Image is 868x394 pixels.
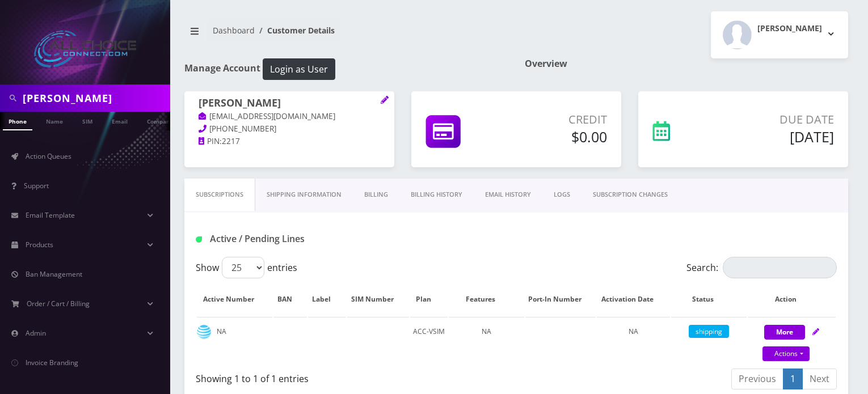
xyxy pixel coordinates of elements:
a: 1 [783,368,803,389]
div: Showing 1 to 1 of 1 entries [196,367,508,385]
h5: [DATE] [719,128,834,145]
a: SIM [77,112,98,129]
h5: $0.00 [508,128,607,145]
td: NA [449,317,524,363]
p: Credit [508,111,607,128]
a: Phone [3,112,32,130]
a: Subscriptions [184,179,255,211]
span: Order / Cart / Billing [27,299,90,308]
button: [PERSON_NAME] [711,11,848,58]
span: Email Template [26,210,75,220]
span: Ban Management [26,269,82,279]
a: Email [106,112,133,129]
th: Active Number: activate to sort column ascending [197,283,272,316]
p: Due Date [719,111,834,128]
th: Status: activate to sort column ascending [671,283,747,316]
span: Support [24,181,49,190]
label: Show entries [196,257,297,278]
a: Billing [353,179,399,211]
span: NA [629,327,638,336]
th: BAN: activate to sort column ascending [273,283,307,316]
input: Search: [723,257,837,278]
a: Dashboard [213,25,255,36]
h1: Manage Account [184,58,508,80]
span: Admin [26,328,46,338]
span: Action Queues [26,151,71,161]
h2: [PERSON_NAME] [757,24,822,33]
select: Showentries [222,257,264,278]
img: at&t.png [197,325,211,339]
th: Plan: activate to sort column ascending [410,283,448,316]
button: Login as User [263,58,335,80]
a: Company [141,112,179,129]
h1: Overview [525,58,848,69]
button: More [764,325,805,340]
th: Features: activate to sort column ascending [449,283,524,316]
img: Active / Pending Lines [196,236,202,243]
th: Port-In Number: activate to sort column ascending [525,283,596,316]
span: Invoice Branding [26,358,78,367]
th: SIM Number: activate to sort column ascending [347,283,409,316]
a: Previous [731,368,783,389]
a: EMAIL HISTORY [474,179,542,211]
h1: [PERSON_NAME] [199,97,380,111]
a: Billing History [399,179,474,211]
a: LOGS [542,179,582,211]
a: [EMAIL_ADDRESS][DOMAIN_NAME] [199,111,335,122]
span: shipping [689,325,729,338]
a: Login as User [260,62,335,74]
a: Name [40,112,69,129]
td: NA [197,317,272,363]
a: SUBSCRIPTION CHANGES [582,179,679,211]
label: Search: [686,257,837,278]
span: [PHONE_NUMBER] [209,124,276,134]
a: Next [802,368,837,389]
a: PIN: [199,136,222,147]
nav: breadcrumb [184,19,508,51]
input: Search in Company [23,87,167,109]
span: Products [26,240,53,249]
th: Label: activate to sort column ascending [308,283,346,316]
a: Actions [762,346,810,361]
li: Customer Details [255,24,335,36]
td: ACC-VSIM [410,317,448,363]
span: 2217 [222,136,240,146]
h1: Active / Pending Lines [196,234,398,244]
img: All Choice Connect [34,31,136,67]
th: Activation Date: activate to sort column ascending [597,283,670,316]
th: Action: activate to sort column ascending [748,283,836,316]
a: Shipping Information [255,179,353,211]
